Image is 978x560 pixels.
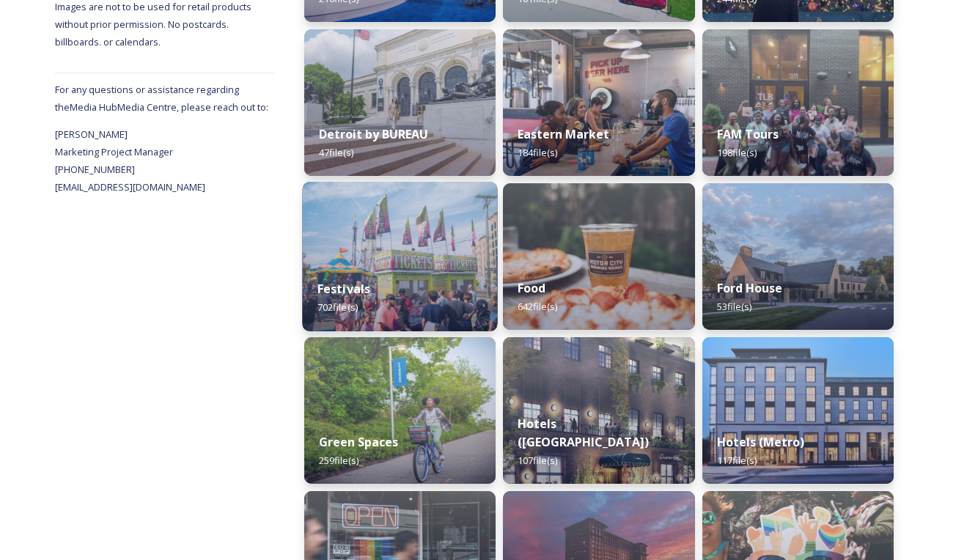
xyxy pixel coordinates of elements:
img: Bureau_DIA_6998.jpg [304,29,496,176]
strong: Eastern Market [518,126,609,142]
span: 259 file(s) [319,454,359,467]
strong: Food [518,280,545,296]
span: 702 file(s) [317,301,358,314]
strong: FAM Tours [717,126,779,142]
span: 642 file(s) [518,300,557,313]
strong: Detroit by BUREAU [319,126,428,142]
strong: Hotels (Metro) [717,434,804,450]
span: [PERSON_NAME] Marketing Project Manager [PHONE_NUMBER] [EMAIL_ADDRESS][DOMAIN_NAME] [55,128,205,194]
span: 107 file(s) [518,454,557,467]
img: 9db3a68e-ccf0-48b5-b91c-5c18c61d7b6a.jpg [503,337,694,484]
strong: Ford House [717,280,782,296]
img: 3c2c6adb-06da-4ad6-b7c8-83bb800b1f33.jpg [503,29,694,176]
strong: Festivals [317,281,370,297]
img: VisitorCenter.jpg [702,183,894,330]
strong: Hotels ([GEOGRAPHIC_DATA]) [518,416,649,450]
img: 452b8020-6387-402f-b366-1d8319e12489.jpg [702,29,894,176]
strong: Green Spaces [319,434,398,450]
img: 3bd2b034-4b7d-4836-94aa-bbf99ed385d6.jpg [702,337,894,484]
span: 198 file(s) [717,146,757,159]
img: a8e7e45d-5635-4a99-9fe8-872d7420e716.jpg [304,337,496,484]
span: 117 file(s) [717,454,757,467]
span: 184 file(s) [518,146,557,159]
span: For any questions or assistance regarding the Media Hub Media Centre, please reach out to: [55,83,268,114]
img: a0bd6cc6-0a5e-4110-bbb1-1ef2cc64960c.jpg [503,183,694,330]
span: 47 file(s) [319,146,353,159]
img: DSC02900.jpg [302,182,498,331]
span: 53 file(s) [717,300,751,313]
